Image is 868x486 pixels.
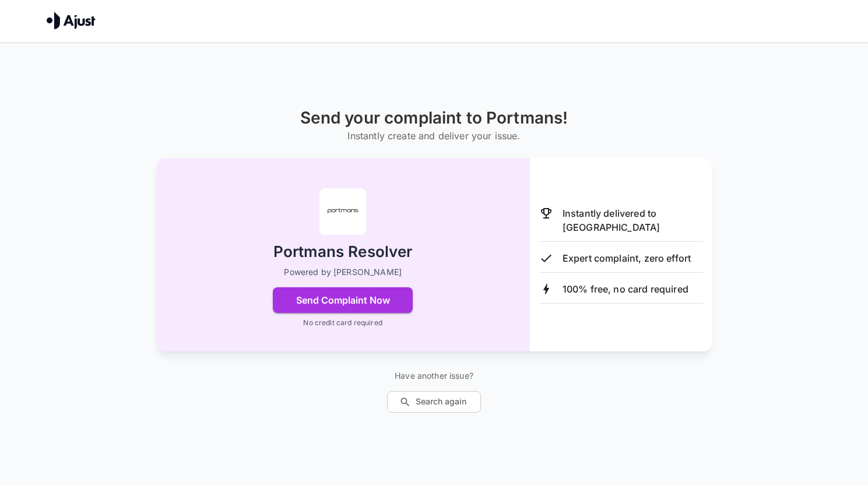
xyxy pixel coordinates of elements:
p: 100% free, no card required [563,282,688,296]
img: Portmans [319,188,366,235]
h1: Send your complaint to Portmans! [300,108,568,128]
h2: Portmans Resolver [273,242,413,262]
p: Powered by [PERSON_NAME] [284,266,402,278]
p: Expert complaint, zero effort [563,251,691,265]
h6: Instantly create and deliver your issue. [300,128,568,144]
p: Instantly delivered to [GEOGRAPHIC_DATA] [563,206,703,234]
p: No credit card required [303,318,382,328]
button: Send Complaint Now [273,287,413,313]
img: Ajust [47,12,96,29]
button: Search again [387,391,481,413]
p: Have another issue? [387,370,481,382]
